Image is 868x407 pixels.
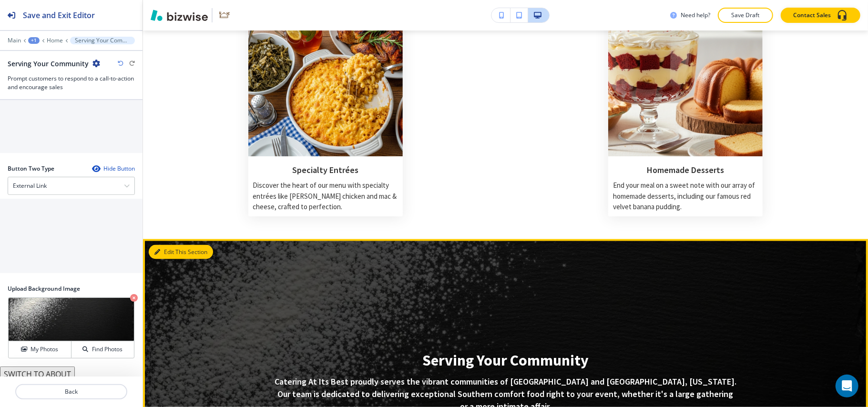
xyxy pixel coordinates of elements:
[781,8,860,23] button: Contact Sales
[13,182,47,190] h4: External Link
[253,180,398,213] p: Discover the heart of our menu with specialty entrées like [PERSON_NAME] chicken and mac & cheese...
[613,180,758,213] p: End your meal on a sweet note with our array of homemade desserts, including our famous red velve...
[608,2,763,156] img: Homemade Desserts
[793,11,831,20] p: Contact Sales
[8,37,21,44] button: Main
[71,341,134,358] button: Find Photos
[16,387,126,396] p: Back
[23,10,95,21] h2: Save and Exit Editor
[613,164,758,176] h3: Homemade Desserts
[836,375,858,397] div: Open Intercom Messenger
[149,245,213,259] button: Edit This Section
[8,164,54,173] h2: Button Two Type
[70,37,135,44] button: Serving Your Community
[28,37,40,44] button: +1
[75,37,130,44] p: Serving Your Community
[274,353,737,368] h1: Serving Your Community
[151,10,208,21] img: Bizwise Logo
[248,2,403,156] img: Specialty Entrées
[8,285,135,293] h2: Upload Background Image
[216,8,232,23] img: Your Logo
[253,164,398,176] h3: Specialty Entrées
[92,345,123,354] h4: Find Photos
[8,59,89,69] h2: Serving Your Community
[9,341,71,358] button: My Photos
[47,37,63,44] button: Home
[730,11,761,20] p: Save Draft
[8,297,135,359] div: My PhotosFind Photos
[15,384,127,399] button: Back
[92,165,135,173] button: Hide Button
[681,11,710,20] h3: Need help?
[8,74,135,92] h3: Prompt customers to respond to a call-to-action and encourage sales
[31,345,58,354] h4: My Photos
[718,8,773,23] button: Save Draft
